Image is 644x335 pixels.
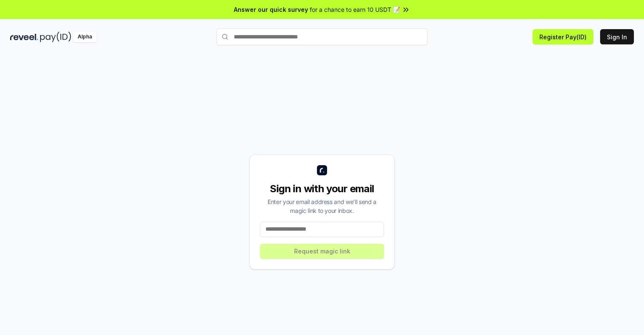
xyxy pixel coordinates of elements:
img: logo_small [317,165,327,175]
img: pay_id [40,32,71,42]
div: Enter your email address and we’ll send a magic link to your inbox. [260,197,384,215]
span: for a chance to earn 10 USDT 📝 [310,5,400,14]
div: Sign in with your email [260,182,384,196]
span: Answer our quick survey [234,5,308,14]
button: Register Pay(ID) [533,29,593,44]
button: Sign In [600,29,634,44]
div: Alpha [73,32,97,42]
img: reveel_dark [10,32,38,42]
